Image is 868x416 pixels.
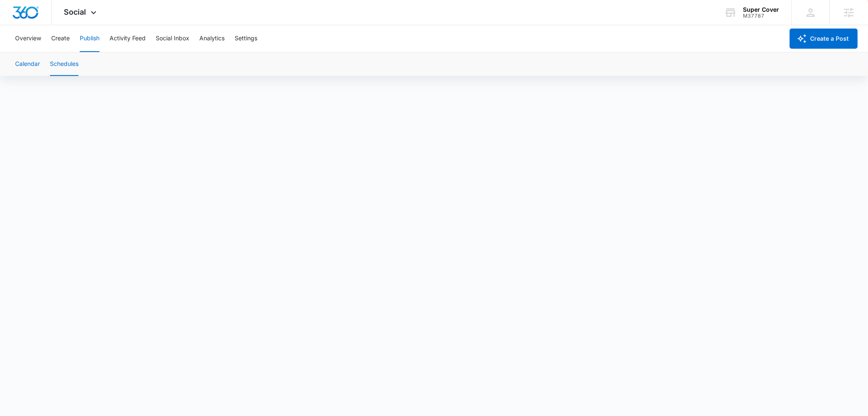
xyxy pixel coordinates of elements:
button: Social Inbox [156,25,189,52]
button: Create a Post [790,29,858,49]
button: Create [51,25,70,52]
button: Settings [235,25,257,52]
div: account id [743,13,779,19]
button: Overview [15,25,41,52]
button: Activity Feed [110,25,146,52]
div: account name [743,6,779,13]
span: Social [64,8,86,16]
button: Calendar [15,52,40,76]
button: Schedules [50,52,78,76]
button: Analytics [199,25,225,52]
button: Publish [80,25,99,52]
